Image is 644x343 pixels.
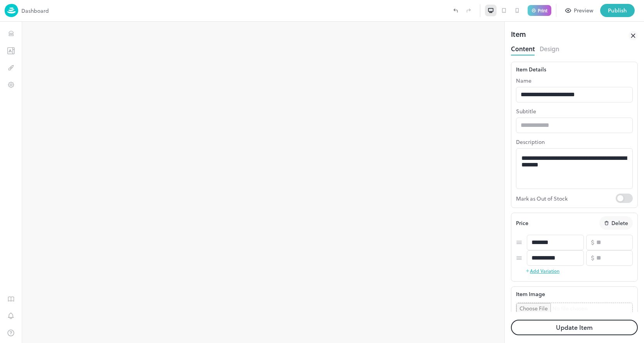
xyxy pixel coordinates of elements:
div: Publish [608,6,627,15]
button: Content [511,43,535,53]
div: Item Details [516,65,633,73]
p: Description [516,138,633,146]
p: Mark as Out of Stock [516,194,616,203]
p: Item Image [516,290,633,298]
button: Update Item [511,320,638,335]
button: Preview [561,4,598,17]
div: Item [511,29,526,43]
p: Subtitle [516,107,633,115]
p: Price [516,219,528,227]
img: logo-86c26b7e.jpg [5,4,18,17]
div: Preview [574,6,593,15]
p: Delete [611,219,628,227]
button: Design [540,43,559,53]
button: Add Variation [525,265,559,277]
button: Publish [600,4,635,17]
p: Name [516,76,633,85]
p: Dashboard [21,7,49,15]
button: Delete [599,216,633,230]
label: Redo (Ctrl + Y) [462,4,475,17]
p: Print [538,8,547,13]
label: Undo (Ctrl + Z) [449,4,462,17]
